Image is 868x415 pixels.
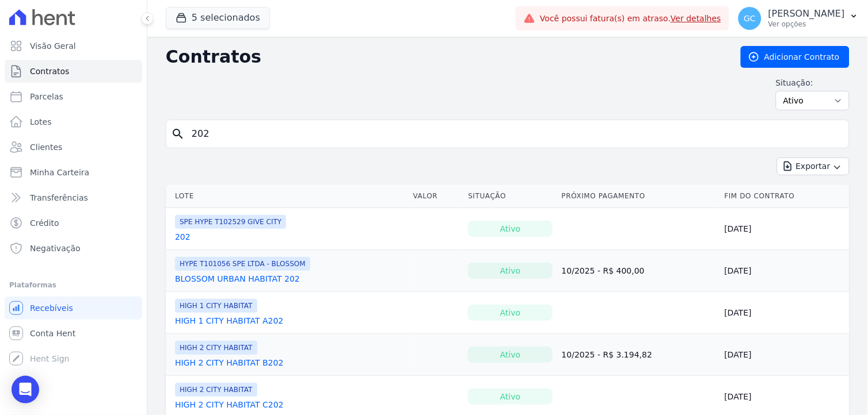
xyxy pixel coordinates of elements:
[175,341,257,355] span: HIGH 2 CITY HABITAT
[175,399,284,410] a: HIGH 2 CITY HABITAT C202
[30,91,63,102] span: Parcelas
[463,185,557,208] th: Situação
[166,47,722,67] h2: Contratos
[5,60,142,83] a: Contratos
[768,8,845,20] p: [PERSON_NAME]
[5,212,142,235] a: Crédito
[720,185,850,208] th: Fim do Contrato
[562,266,645,275] a: 10/2025 - R$ 400,00
[175,315,283,326] a: HIGH 1 CITY HABITAT A202
[30,217,59,229] span: Crédito
[720,334,850,376] td: [DATE]
[171,127,185,141] i: search
[175,215,286,229] span: SPE HYPE T102529 GIVE CITY
[671,14,722,23] a: Ver detalhes
[5,237,142,260] a: Negativação
[720,292,850,334] td: [DATE]
[729,2,868,34] button: GC [PERSON_NAME] Ver opções
[30,302,73,314] span: Recebíveis
[468,305,552,321] div: Ativo
[175,357,283,368] a: HIGH 2 CITY HABITAT B202
[540,13,721,25] span: Você possui fatura(s) em atraso.
[185,122,844,145] input: Buscar por nome do lote
[5,161,142,184] a: Minha Carteira
[468,221,552,237] div: Ativo
[744,14,756,22] span: GC
[30,243,81,254] span: Negativação
[557,185,720,208] th: Próximo Pagamento
[5,110,142,133] a: Lotes
[468,347,552,363] div: Ativo
[768,20,845,29] p: Ver opções
[30,66,69,77] span: Contratos
[9,278,138,292] div: Plataformas
[741,46,850,68] a: Adicionar Contrato
[5,322,142,345] a: Conta Hent
[720,250,850,292] td: [DATE]
[30,141,62,153] span: Clientes
[777,157,850,175] button: Exportar
[175,383,257,397] span: HIGH 2 CITY HABITAT
[776,77,850,89] label: Situação:
[30,116,52,128] span: Lotes
[5,85,142,108] a: Parcelas
[468,263,552,279] div: Ativo
[175,231,191,243] a: 202
[562,350,653,359] a: 10/2025 - R$ 3.194,82
[5,186,142,209] a: Transferências
[175,257,310,271] span: HYPE T101056 SPE LTDA - BLOSSOM
[175,299,257,313] span: HIGH 1 CITY HABITAT
[12,376,39,404] div: Open Intercom Messenger
[30,40,76,52] span: Visão Geral
[166,185,409,208] th: Lote
[30,192,88,203] span: Transferências
[5,297,142,320] a: Recebíveis
[30,167,89,178] span: Minha Carteira
[5,136,142,159] a: Clientes
[468,389,552,405] div: Ativo
[166,7,270,29] button: 5 selecionados
[5,34,142,57] a: Visão Geral
[409,185,464,208] th: Valor
[175,273,300,285] a: BLOSSOM URBAN HABITAT 202
[30,328,75,339] span: Conta Hent
[720,208,850,250] td: [DATE]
